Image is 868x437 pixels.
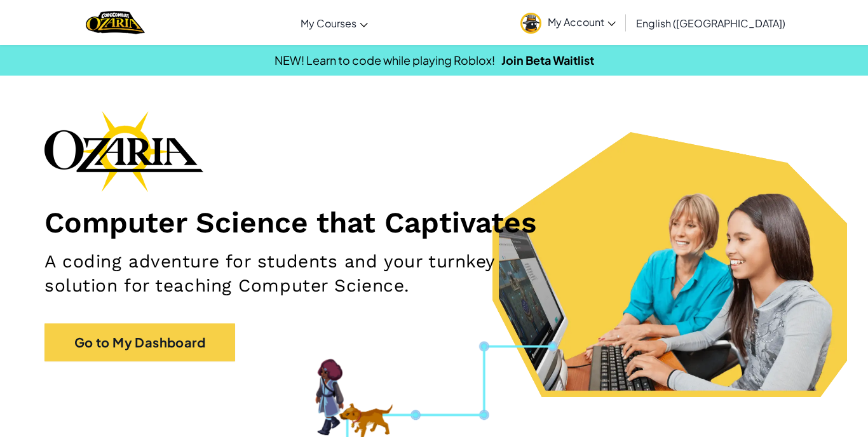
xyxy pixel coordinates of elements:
a: Ozaria by CodeCombat logo [86,10,145,36]
h1: Computer Science that Captivates [44,205,824,240]
a: My Courses [294,6,374,40]
a: My Account [514,3,622,43]
span: NEW! Learn to code while playing Roblox! [275,53,495,67]
img: Ozaria branding logo [44,111,203,192]
a: Join Beta Waitlist [501,53,594,67]
a: English ([GEOGRAPHIC_DATA]) [630,6,792,40]
img: Home [86,10,145,36]
span: My Courses [301,17,356,30]
h2: A coding adventure for students and your turnkey solution for teaching Computer Science. [44,250,566,298]
a: Go to My Dashboard [44,323,235,361]
img: avatar [520,13,541,34]
span: English ([GEOGRAPHIC_DATA]) [636,17,785,30]
span: My Account [548,15,616,29]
